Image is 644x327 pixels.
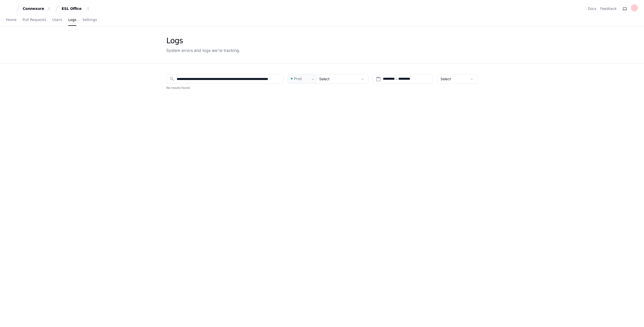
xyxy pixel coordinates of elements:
a: Users [52,14,62,26]
span: Select [319,77,330,81]
a: Settings [82,14,97,26]
span: Logs [68,18,76,21]
button: Feedback [600,6,617,11]
a: Docs [588,6,596,11]
mat-icon: search [170,76,175,81]
div: Logs [166,36,240,45]
button: Connexure [21,4,53,13]
a: Home [6,14,16,26]
span: Pull Requests [22,18,46,21]
div: System errors and logs we're tracking. [166,47,240,53]
a: Logs [68,14,76,26]
div: ESL Office [62,6,83,11]
span: – [396,76,397,81]
button: Open calendar [376,76,381,81]
a: Pull Requests [22,14,46,26]
span: Users [52,18,62,21]
span: Prod [294,76,302,81]
button: ESL Office [60,4,92,13]
mat-icon: calendar_today [376,76,381,81]
div: Connexure [23,6,44,11]
h2: No results found. [166,86,478,90]
span: Settings [82,18,97,21]
span: Select [441,77,451,81]
span: Home [6,18,16,21]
